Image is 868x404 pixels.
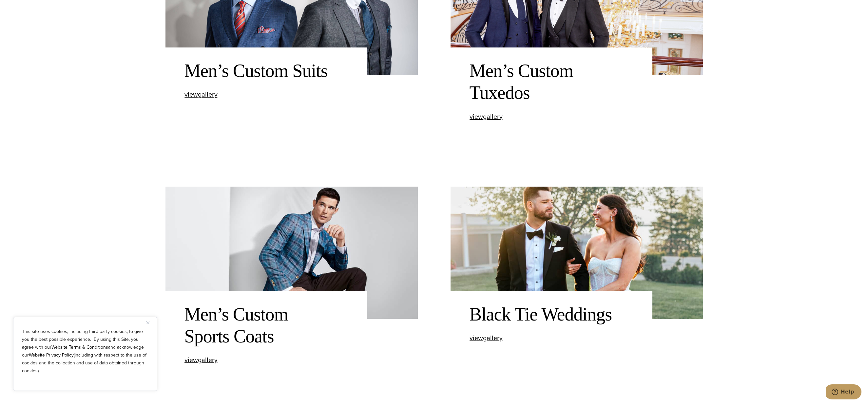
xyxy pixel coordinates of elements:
span: view gallery [470,333,503,343]
a: viewgallery [470,335,503,341]
iframe: Opens a widget where you can chat to one of our agents [826,384,861,401]
a: viewgallery [184,91,218,98]
img: Bride & groom outside. Bride wearing low cut wedding dress. Groom wearing wedding tuxedo by Zegna. [451,187,703,319]
a: Website Privacy Policy [29,352,74,358]
h2: Men’s Custom Suits [184,60,348,82]
span: view gallery [470,112,503,121]
a: viewgallery [184,357,218,363]
span: view gallery [184,355,218,365]
h2: Men’s Custom Sports Coats [184,303,348,347]
h2: Black Tie Weddings [470,303,633,325]
a: Website Terms & Conditions [51,344,108,351]
button: Close [146,319,154,326]
a: viewgallery [470,113,503,120]
span: view gallery [184,89,218,99]
img: Close [146,321,149,324]
img: Client in blue bespoke Loro Piana sportscoat, white shirt. [165,187,418,319]
h2: Men’s Custom Tuxedos [470,60,633,104]
p: This site uses cookies, including third party cookies, to give you the best possible experience. ... [22,328,148,375]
